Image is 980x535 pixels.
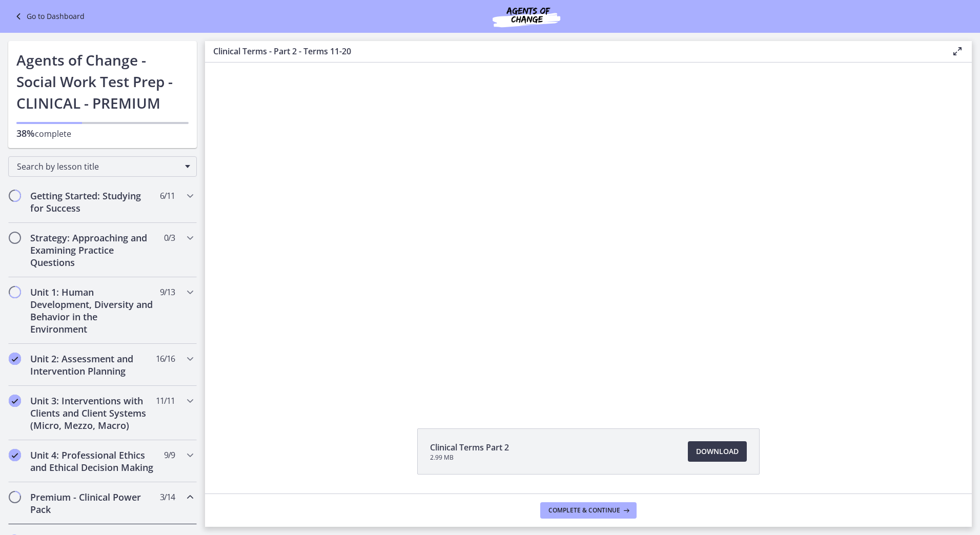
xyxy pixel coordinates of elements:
i: Completed [9,395,21,407]
span: Download [696,445,739,458]
h2: Unit 4: Professional Ethics and Ethical Decision Making [30,449,155,474]
span: 16 / 16 [156,353,175,365]
span: 3 / 14 [160,491,175,503]
span: Search by lesson title [17,161,180,172]
h2: Unit 2: Assessment and Intervention Planning [30,353,155,377]
a: Go to Dashboard [12,10,85,23]
iframe: Video Lesson [205,63,972,405]
span: 11 / 11 [156,395,175,407]
span: 2.99 MB [430,454,509,462]
img: Agents of Change Social Work Test Prep [465,4,588,29]
span: 9 / 13 [160,286,175,298]
h1: Agents of Change - Social Work Test Prep - CLINICAL - PREMIUM [16,49,189,114]
h2: Getting Started: Studying for Success [30,190,155,214]
h2: Unit 3: Interventions with Clients and Client Systems (Micro, Mezzo, Macro) [30,395,155,431]
span: 38% [16,127,35,139]
h2: Unit 1: Human Development, Diversity and Behavior in the Environment [30,286,155,335]
span: 6 / 11 [160,190,175,202]
h2: Premium - Clinical Power Pack [30,491,155,516]
button: Complete & continue [540,502,637,519]
div: Search by lesson title [8,156,197,177]
h2: Strategy: Approaching and Examining Practice Questions [30,232,155,269]
i: Completed [9,449,21,461]
span: Complete & continue [548,506,620,515]
i: Completed [9,353,21,365]
span: 9 / 9 [164,449,175,461]
p: complete [16,127,189,140]
span: 0 / 3 [164,232,175,244]
h3: Clinical Terms - Part 2 - Terms 11-20 [213,45,935,57]
span: Clinical Terms Part 2 [430,441,509,454]
a: Download [688,441,747,462]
